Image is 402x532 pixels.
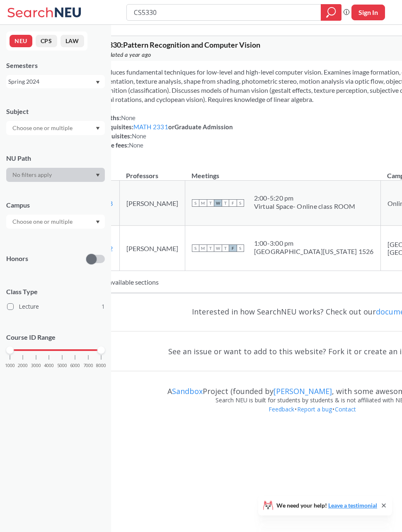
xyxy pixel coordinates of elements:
div: NUPaths: Prerequisites: or Graduate Admission Corequisites: Course fees: [94,113,233,150]
th: Meetings [185,163,380,181]
div: Semesters [6,61,105,70]
button: LAW [61,35,84,47]
th: Professors [119,163,185,181]
span: S [237,199,244,207]
input: Class, professor, course number, "phrase" [133,5,315,19]
span: F [229,244,237,252]
span: 5000 [57,363,67,368]
span: W [214,199,222,207]
svg: Dropdown arrow [96,81,100,84]
span: S [237,244,244,252]
span: T [222,199,229,207]
span: T [222,244,229,252]
div: 1:00 - 3:00 pm [254,239,374,247]
button: Sign In [351,5,385,20]
svg: Dropdown arrow [96,220,100,224]
span: 4000 [44,363,54,368]
svg: magnifying glass [326,7,336,18]
span: S [192,199,199,207]
span: T [207,199,214,207]
td: [PERSON_NAME] [119,226,185,271]
div: Subject [6,107,105,116]
span: 2000 [18,363,28,368]
a: Feedback [268,405,295,413]
span: We need your help! [276,503,377,508]
span: M [199,199,207,207]
span: S [192,244,199,252]
button: CPS [36,35,57,47]
a: 40402 [94,244,113,252]
a: Contact [334,405,356,413]
span: W [214,244,222,252]
span: CS 5330 : Pattern Recognition and Computer Vision [94,40,260,49]
td: [PERSON_NAME] [119,181,185,226]
span: None [121,114,136,121]
span: T [207,244,214,252]
a: Report a bug [297,405,332,413]
div: 2:00 - 5:20 pm [254,194,356,202]
span: M [199,244,207,252]
span: 1 [102,302,105,311]
input: Choose one or multiple [8,217,78,227]
span: F [229,199,237,207]
a: MATH 2331 [133,123,168,131]
span: 1000 [5,363,15,368]
span: 8000 [96,363,106,368]
div: magnifying glass [321,4,341,21]
div: Dropdown arrow [6,121,105,135]
a: 40208 [94,199,113,207]
div: Dropdown arrow [6,215,105,229]
div: Spring 2024Dropdown arrow [6,75,105,88]
span: 3000 [31,363,41,368]
div: Spring 2024 [8,77,95,86]
div: [GEOGRAPHIC_DATA][US_STATE] 1526 [254,247,374,256]
span: 6000 [70,363,80,368]
span: None [129,141,144,149]
span: None [132,132,147,140]
a: [PERSON_NAME] [274,386,332,396]
label: Lecture [7,301,105,312]
button: NEU [10,35,32,47]
a: Leave a testimonial [328,502,377,509]
div: Campus [6,201,105,210]
div: Dropdown arrow [6,168,105,182]
a: Sandbox [172,386,203,396]
span: Updated a year ago [102,50,151,59]
span: 7000 [83,363,93,368]
div: Virtual Space- Online class ROOM [254,202,356,210]
input: Choose one or multiple [8,123,78,133]
span: Class Type [6,287,105,296]
div: NU Path [6,154,105,163]
p: Honors [6,254,28,264]
svg: Dropdown arrow [96,174,100,177]
p: Course ID Range [6,333,105,342]
svg: Dropdown arrow [96,127,100,130]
